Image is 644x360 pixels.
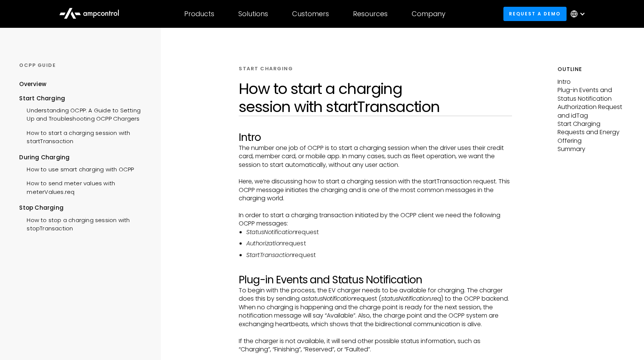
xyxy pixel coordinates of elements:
div: Products [184,10,214,18]
em: Authorization [246,239,283,248]
em: StatusNotification [246,228,296,236]
div: START CHARGING [239,65,293,72]
p: Summary [558,145,625,153]
div: OCPP GUIDE [19,62,148,69]
em: statusNotification.req [381,294,441,303]
div: Company [412,10,445,18]
a: How to send meter values with meterValues.req [19,175,148,198]
div: Overview [19,80,46,88]
p: If the charger is not available, it will send other possible status information, such as “Chargin... [239,337,512,354]
a: How to use smart charging with OCPP [19,162,134,175]
p: ‍ [239,169,512,177]
em: statusNotification [305,294,355,303]
h2: Intro [239,131,512,144]
div: Start Charging [19,94,148,103]
em: StartTransaction [246,251,293,259]
p: Intro [558,78,625,86]
div: Resources [353,10,388,18]
h1: How to start a charging session with startTransaction [239,80,512,116]
li: request [246,228,512,236]
p: ‍ [239,328,512,337]
p: ‍ [239,203,512,211]
p: ‍ [239,265,512,274]
h5: Outline [558,65,625,73]
p: Here, we’re discussing how to start a charging session with the startTransaction request. This OC... [239,177,512,203]
p: Authorization Request and idTag [558,103,625,120]
li: request [246,239,512,248]
a: How to start a charging session with startTransaction [19,125,148,148]
div: Solutions [238,10,268,18]
p: In order to start a charging transaction initiated by the OCPP client we need the following OCPP ... [239,211,512,228]
div: Customers [292,10,329,18]
p: The number one job of OCPP is to start a charging session when the driver uses their credit card,... [239,144,512,169]
p: Start Charging Requests and Energy Offering [558,120,625,145]
div: Stop Charging [19,204,148,212]
div: During Charging [19,153,148,162]
a: Understanding OCPP: A Guide to Setting Up and Troubleshooting OCPP Chargers [19,103,148,125]
li: request [246,251,512,259]
a: Request a demo [503,7,567,21]
h2: Plug-in Events and Status Notification [239,274,512,286]
a: Overview [19,80,46,94]
p: Plug-in Events and Status Notification [558,86,625,103]
a: How to stop a charging session with stopTransaction [19,212,148,235]
p: To begin with the process, the EV charger needs to be available for charging. The charger does th... [239,286,512,328]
